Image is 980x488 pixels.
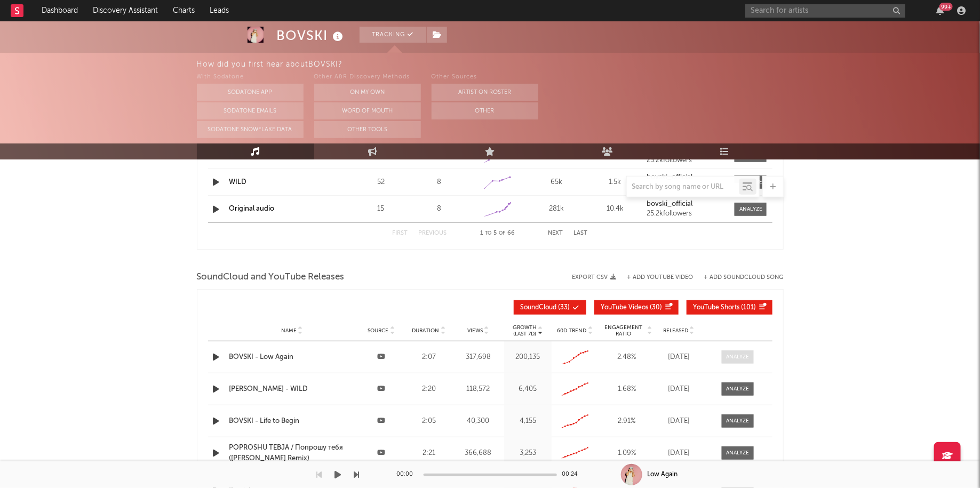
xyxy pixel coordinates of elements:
a: BOVSKI - Life to Begin [229,416,355,427]
button: Previous [419,230,447,236]
div: 1 5 66 [468,227,527,240]
span: Released [663,327,688,334]
div: [DATE] [658,352,700,363]
a: [PERSON_NAME] - WILD [229,384,355,395]
div: + Add YouTube Video [617,275,694,281]
div: 25.2k followers [647,157,727,164]
span: 60D Trend [557,327,587,334]
div: 2:07 [408,352,450,363]
button: Next [548,230,563,236]
div: 10.4k [588,204,642,214]
button: First [393,230,408,236]
button: + Add YouTube Video [627,275,694,281]
button: Sodatone Emails [197,102,304,119]
div: [DATE] [658,384,700,395]
div: Low Again [648,470,678,479]
div: 2.91 % [602,416,652,427]
p: (Last 7d) [513,331,537,337]
span: Source [368,327,389,334]
div: 200,135 [507,352,549,363]
button: Sodatone App [197,84,304,101]
div: 2:21 [408,448,450,459]
div: 25.2k followers [647,210,727,218]
span: SoundCloud and YouTube Releases [197,271,345,284]
span: ( 30 ) [601,305,663,311]
span: YouTube Shorts [694,305,740,311]
div: 118,572 [455,384,501,395]
span: of [499,231,505,236]
div: [DATE] [658,416,700,427]
div: 1.68 % [602,384,652,395]
input: Search by song name or URL [627,183,739,191]
strong: bovski_official [647,174,693,181]
span: Name [281,327,297,334]
div: 00:24 [562,468,584,481]
div: 2:05 [408,416,450,427]
div: 317,698 [455,352,501,363]
button: Other Tools [314,121,421,138]
button: Sodatone Snowflake Data [197,121,304,138]
div: 366,688 [455,448,501,459]
div: BOVSKI [277,27,346,44]
a: bovski_official [647,174,727,181]
span: ( 101 ) [694,305,756,311]
p: Growth [513,324,537,331]
div: [DATE] [658,448,700,459]
button: Tracking [360,27,426,43]
button: Artist on Roster [432,84,538,101]
div: 6,405 [507,384,549,395]
span: Engagement Ratio [602,324,646,337]
button: 99+ [936,6,944,15]
button: Other [432,102,538,119]
button: + Add SoundCloud Song [704,275,784,281]
div: 8 [413,204,466,214]
div: 1.09 % [602,448,652,459]
span: to [485,231,491,236]
button: Export CSV [572,274,617,281]
div: 15 [354,204,408,214]
span: YouTube Videos [601,305,649,311]
div: Other A&R Discovery Methods [314,71,421,84]
div: 2.48 % [602,352,652,363]
div: 4,155 [507,416,549,427]
span: ( 33 ) [521,305,570,311]
div: 281k [530,204,583,214]
strong: bovski_official [647,201,693,207]
div: 2:20 [408,384,450,395]
button: + Add SoundCloud Song [694,275,784,281]
div: 99 + [939,3,953,11]
span: Views [467,327,483,334]
span: SoundCloud [521,305,557,311]
input: Search for artists [745,4,905,18]
div: With Sodatone [197,71,304,84]
button: YouTube Videos(30) [594,300,679,315]
div: 00:00 [397,468,418,481]
button: Last [574,230,588,236]
div: 40,300 [455,416,501,427]
a: bovski_official [647,201,727,208]
a: POPROSHU TEBJA / Попрошу тебя ([PERSON_NAME] Remix) [229,443,355,463]
button: SoundCloud(33) [514,300,586,315]
a: BOVSKI - Low Again [229,352,355,363]
button: YouTube Shorts(101) [687,300,772,315]
span: Duration [412,327,439,334]
a: Original audio [229,205,275,212]
button: On My Own [314,84,421,101]
div: 3,253 [507,448,549,459]
div: Other Sources [432,71,538,84]
button: Word Of Mouth [314,102,421,119]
